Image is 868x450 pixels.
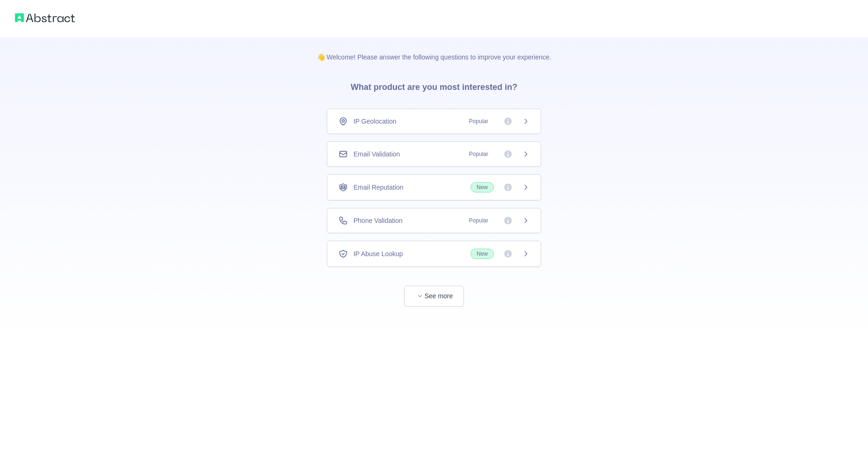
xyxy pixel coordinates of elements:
span: Phone Validation [353,216,403,225]
span: Popular [463,117,494,126]
h3: What product are you most interested in? [336,62,532,109]
span: Popular [463,149,494,159]
span: IP Geolocation [353,117,397,126]
span: Email Validation [353,149,400,159]
span: New [471,182,494,192]
span: Email Reputation [353,183,404,192]
button: See more [404,286,464,307]
img: Abstract logo [15,11,75,24]
p: 👋 Welcome! Please answer the following questions to improve your experience. [302,37,566,62]
span: Popular [463,216,494,225]
span: New [471,249,494,259]
span: IP Abuse Lookup [353,249,403,258]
